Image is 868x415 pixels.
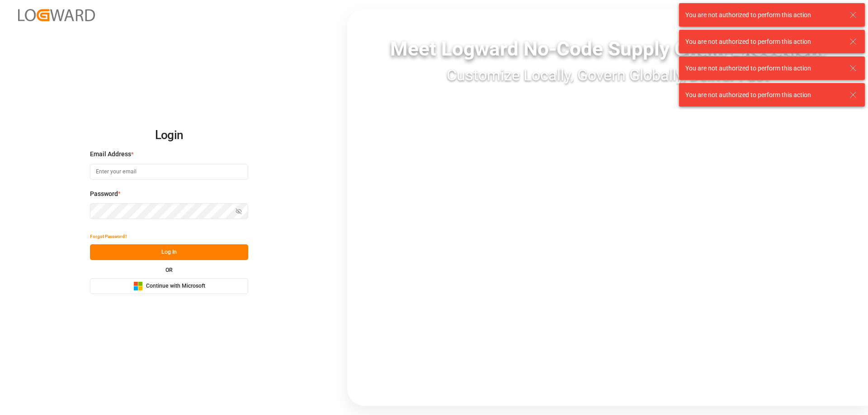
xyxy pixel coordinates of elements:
button: Continue with Microsoft [90,278,248,294]
div: Customize Locally, Govern Globally, Deliver Fast [347,64,868,87]
button: Forgot Password? [90,228,127,244]
div: You are not authorized to perform this action [685,10,841,20]
img: Logward_new_orange.png [18,9,95,21]
h2: Login [90,121,248,150]
div: You are not authorized to perform this action [685,64,841,73]
div: You are not authorized to perform this action [685,90,841,100]
small: OR [165,267,173,273]
span: Continue with Microsoft [146,282,205,290]
span: Email Address [90,149,131,159]
span: Password [90,189,118,199]
button: Log In [90,244,248,260]
div: Meet Logward No-Code Supply Chain Execution: [347,34,868,64]
div: You are not authorized to perform this action [685,37,841,47]
input: Enter your email [90,164,248,180]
